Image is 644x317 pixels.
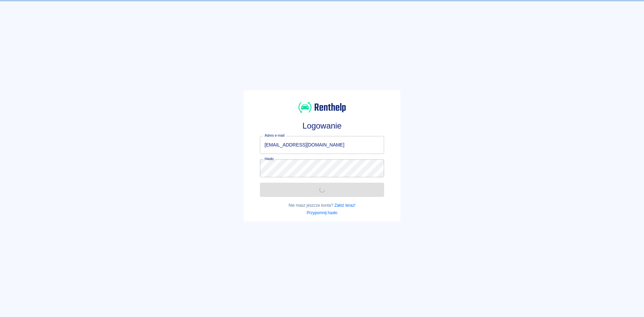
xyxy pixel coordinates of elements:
[265,156,274,161] label: Hasło
[260,121,384,131] h3: Logowanie
[265,133,284,138] label: Adres e-mail
[307,210,337,215] a: Przypomnij hasło
[298,101,346,114] img: Renthelp logo
[334,203,355,208] a: Załóż teraz!
[260,202,384,208] p: Nie masz jeszcze konta?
